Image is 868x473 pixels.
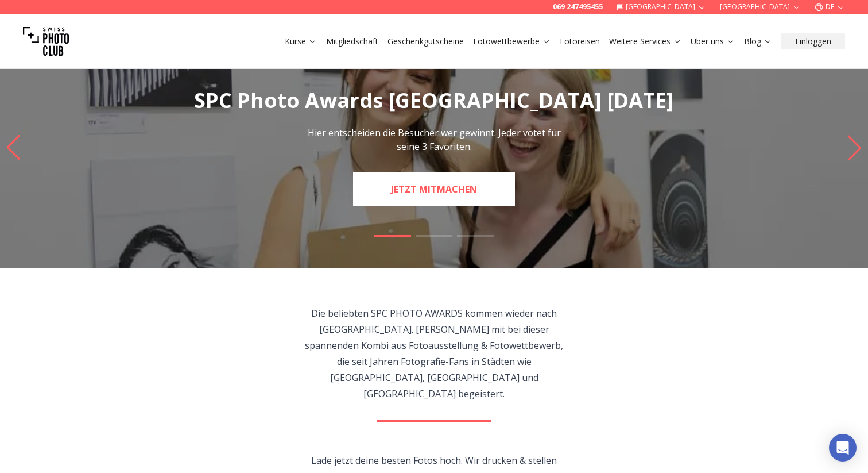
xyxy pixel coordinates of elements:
img: Swiss photo club [23,18,69,64]
button: Über uns [686,33,739,49]
button: Kurse [280,33,321,49]
a: Mitgliedschaft [326,36,378,47]
button: Geschenkgutscheine [383,33,468,49]
a: Geschenkgutscheine [387,36,464,47]
div: Open Intercom Messenger [829,434,857,462]
button: Einloggen [781,33,845,49]
button: Mitgliedschaft [321,33,383,49]
button: Blog [739,33,777,49]
a: Kurse [285,36,317,47]
a: Blog [744,36,772,47]
a: Fotowettbewerbe [473,36,551,47]
button: Weitere Services [604,33,686,49]
p: Die beliebten SPC PHOTO AWARDS kommen wieder nach [GEOGRAPHIC_DATA]. [PERSON_NAME] mit bei dieser... [303,305,565,402]
a: Über uns [691,36,735,47]
button: Fotoreisen [555,33,604,49]
a: Weitere Services [609,36,681,47]
p: Hier entscheiden die Besucher wer gewinnt. Jeder votet für seine 3 Favoriten. [305,126,563,153]
a: Fotoreisen [560,36,600,47]
a: JETZT MITMACHEN [353,172,515,206]
a: 069 247495455 [553,2,603,11]
button: Fotowettbewerbe [468,33,555,49]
